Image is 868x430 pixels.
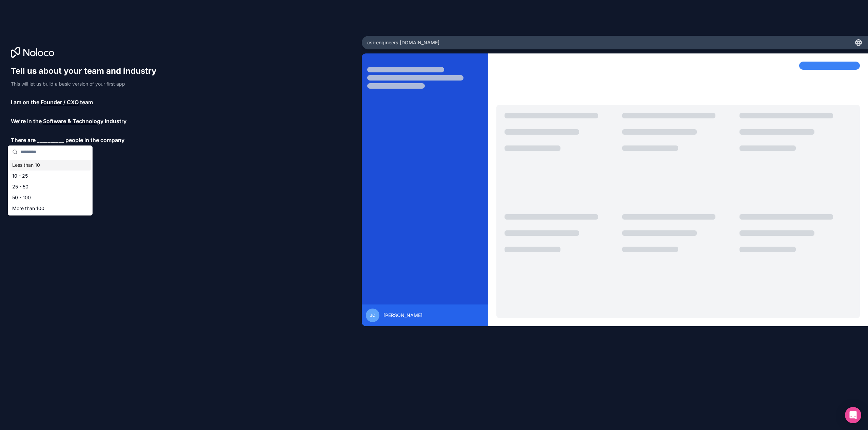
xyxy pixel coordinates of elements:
[80,98,93,106] span: team
[11,66,163,76] h1: Tell us about your team and industry
[9,171,91,181] div: 10 - 25
[9,181,91,192] div: 25 - 50
[43,117,103,125] span: Software & Technology
[383,312,422,319] span: [PERSON_NAME]
[9,160,91,171] div: Less than 10
[65,136,124,144] span: people in the company
[37,136,64,144] span: __________
[41,98,79,106] span: Founder / CXO
[11,98,39,106] span: I am on the
[367,39,439,46] span: csi-engineers .[DOMAIN_NAME]
[11,117,42,125] span: We’re in the
[370,313,375,318] span: JC
[9,192,91,203] div: 50 - 100
[105,117,126,125] span: industry
[845,407,861,423] div: Open Intercom Messenger
[9,203,91,214] div: More than 100
[11,81,163,87] p: This will let us build a basic version of your first app
[11,136,36,144] span: There are
[8,158,92,215] div: Suggestions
